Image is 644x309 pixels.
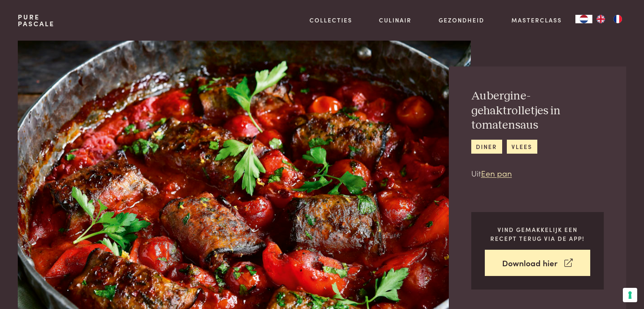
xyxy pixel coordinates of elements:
a: Culinair [379,16,412,25]
p: Vind gemakkelijk een recept terug via de app! [485,225,590,243]
p: Uit [471,167,604,179]
a: NL [575,15,592,23]
a: diner [471,140,502,154]
ul: Language list [592,15,626,23]
a: Een pan [481,167,512,179]
a: Download hier [485,250,590,276]
button: Uw voorkeuren voor toestemming voor trackingtechnologieën [623,288,637,302]
a: EN [592,15,609,23]
aside: Language selected: Nederlands [575,15,626,23]
a: FR [609,15,626,23]
a: PurePascale [18,14,55,27]
a: Gezondheid [439,16,484,25]
a: vlees [507,140,537,154]
h2: Aubergine-gehaktrolletjes in tomatensaus [471,89,604,133]
a: Masterclass [511,16,562,25]
div: Language [575,15,592,23]
a: Collecties [310,16,352,25]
